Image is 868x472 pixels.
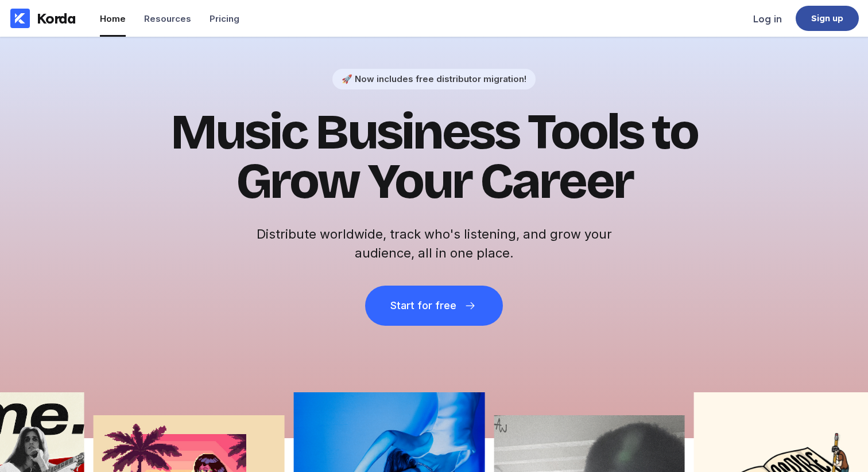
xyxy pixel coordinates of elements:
div: 🚀 Now includes free distributor migration! [342,73,526,84]
h1: Music Business Tools to Grow Your Career [153,108,715,206]
h2: Distribute worldwide, track who's listening, and grow your audience, all in one place. [250,225,618,263]
div: Korda [37,10,76,27]
button: Start for free [365,286,503,326]
div: Home [100,13,126,24]
div: Log in [753,13,782,25]
div: Start for free [390,300,456,311]
div: Sign up [811,13,844,24]
div: Resources [144,13,191,24]
a: Sign up [796,6,859,31]
div: Pricing [210,13,239,24]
